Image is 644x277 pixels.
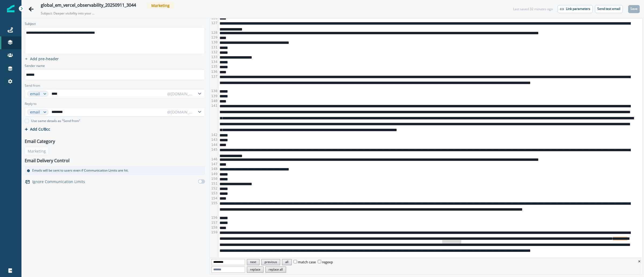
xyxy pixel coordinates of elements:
[597,7,620,11] p: Send test email
[294,260,316,264] label: match case
[167,91,193,97] div: @[DOMAIN_NAME]
[167,109,193,115] div: @[DOMAIN_NAME]
[210,50,218,55] div: 132
[282,259,292,265] button: all
[25,127,50,132] button: Add Cc/Bcc
[247,267,264,273] button: replace
[630,7,638,11] p: Save
[247,259,259,265] button: next
[558,5,593,13] button: Link parameters
[210,40,218,45] div: 130
[23,56,61,61] button: add preheader
[210,201,218,215] div: 155
[210,35,218,40] div: 129
[210,142,218,147] div: 144
[566,7,590,11] p: Link parameters
[210,172,218,176] div: 149
[638,258,641,264] button: close
[628,5,640,13] button: Save
[210,103,218,132] div: 141
[210,186,218,191] div: 152
[210,45,218,50] div: 131
[41,3,136,9] div: global_em_vercel_observability_20250911_3044
[294,260,297,263] input: match case
[210,147,218,157] div: 145
[210,166,218,171] div: 148
[210,162,218,166] div: 147
[210,137,218,142] div: 143
[25,83,40,88] label: Send from
[210,230,218,259] div: 159
[210,74,218,89] div: 137
[210,132,218,137] div: 142
[32,179,85,184] p: Ignore Communication Limits
[31,119,80,123] p: Use same details as "Send from"
[210,30,218,35] div: 128
[25,63,45,69] p: Sender name
[318,260,333,264] label: regexp
[211,259,245,265] input: Find
[513,7,553,12] div: Last saved 32 minutes ago
[210,191,218,196] div: 153
[210,157,218,162] div: 146
[210,181,218,186] div: 151
[210,64,218,69] div: 135
[25,21,36,27] p: Subject
[210,215,218,220] div: 156
[210,220,218,225] div: 157
[30,109,41,115] div: email
[210,176,218,181] div: 150
[261,259,280,265] button: previous
[210,55,218,59] div: 133
[30,91,41,97] div: email
[25,138,55,145] p: Email Category
[7,5,14,12] img: Inflection
[210,98,218,103] div: 140
[210,59,218,64] div: 134
[210,21,218,30] div: 127
[210,225,218,230] div: 158
[210,196,218,201] div: 154
[41,9,94,16] p: Subject: Deeper visibility into your apps with Observability
[25,157,69,164] p: Email Delivery Control
[595,5,623,13] button: Send test email
[30,56,59,61] p: Add pre-header
[32,168,129,173] p: Emails will be sent to users even if Communication Limits are hit.
[210,94,218,98] div: 139
[25,101,36,106] label: Reply to
[318,260,321,263] input: regexp
[26,4,36,14] button: Go back
[211,267,245,273] input: Replace
[210,89,218,93] div: 138
[265,267,286,273] button: replace all
[210,69,218,74] div: 136
[147,2,174,9] span: Marketing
